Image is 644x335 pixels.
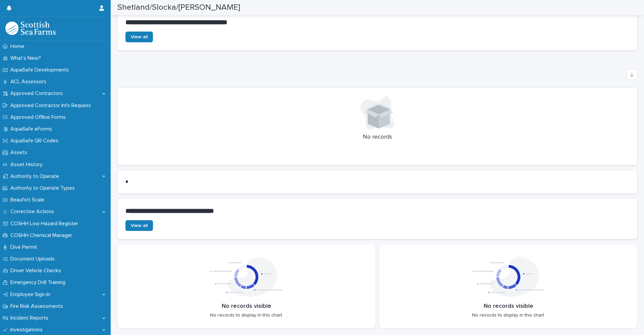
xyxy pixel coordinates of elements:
[8,114,71,121] p: Approved Offline Forms
[8,138,64,144] p: AquaSafe QR Codes
[210,311,283,318] p: No records to display in this chart.
[8,291,56,298] p: Employee Sign-In
[8,55,46,61] p: What's New?
[125,220,153,231] a: View all
[8,126,57,132] p: AquaSafe eForms
[222,303,271,310] p: No records visible
[8,256,60,262] p: Document Uploads
[8,43,30,50] p: Home
[8,173,64,180] p: Authority to Operate
[8,149,33,156] p: Assets
[117,3,240,12] h2: Shetland/Slocka/[PERSON_NAME]
[472,311,545,318] p: No records to display in this chart.
[8,197,50,203] p: Beaufort Scale
[8,232,77,239] p: COSHH Chemical Manager
[125,32,153,42] a: View all
[8,79,52,85] p: ACL Assessors
[8,279,71,286] p: Emergency Drill Training
[8,268,66,274] p: Driver Vehicle Checks
[125,134,629,141] p: No records
[131,223,148,228] span: View all
[484,303,533,310] p: No records visible
[8,208,59,215] p: Corrective Actions
[5,21,56,35] img: bPIBxiqnSb2ggTQWdOVV
[8,244,43,250] p: Dive Permit
[8,90,68,97] p: Approved Contractors
[8,67,74,73] p: AquaSafe Developments
[8,315,54,321] p: Incident Reports
[8,327,48,333] p: Investigations
[8,102,96,109] p: Approved Contractor Info Request
[131,35,148,39] span: View all
[8,161,48,168] p: Asset History
[8,303,68,309] p: Fire Risk Assessments
[8,185,80,191] p: Authority to Operate Types
[8,221,84,227] p: COSHH Low Hazard Register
